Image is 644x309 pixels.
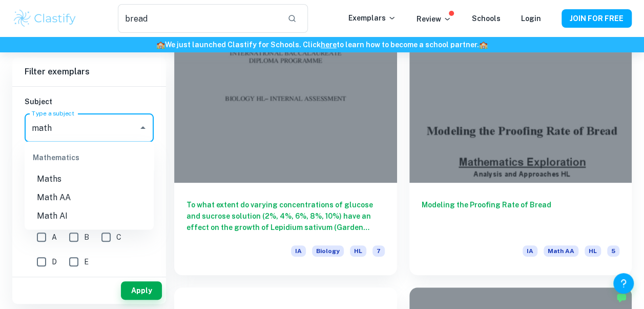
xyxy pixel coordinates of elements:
a: Modeling the Proofing Rate of BreadIAMath AAHL5 [409,15,632,275]
span: 5 [607,245,619,257]
span: E [84,256,89,267]
h6: To what extent do varying concentrations of glucose and sucrose solution (2%, 4%, 6%, 8%, 10%) ha... [186,199,385,233]
img: Clastify logo [12,8,77,29]
li: Math AA [25,188,154,207]
span: HL [350,245,366,257]
span: IA [523,245,537,257]
span: Math AA [544,245,578,257]
button: Close [136,121,150,135]
span: HL [585,245,601,257]
span: IA [291,245,306,257]
input: Search for any exemplars... [118,4,279,33]
a: Schools [472,14,501,23]
span: 🏫 [479,41,488,49]
h6: Filter exemplars [12,57,166,86]
p: Review [417,13,451,25]
div: Mathematics [25,145,154,170]
img: Marked [616,293,627,303]
h6: We just launched Clastify for Schools. Click to learn how to become a school partner. [2,39,642,50]
label: Type a subject [32,109,74,118]
span: B [84,231,89,243]
button: Help and Feedback [613,273,634,294]
li: Maths [25,170,154,188]
button: JOIN FOR FREE [562,9,632,28]
span: Biology [312,245,344,257]
span: 7 [372,245,385,257]
li: Math AI [25,207,154,225]
h6: Modeling the Proofing Rate of Bread [422,199,620,233]
p: Exemplars [348,12,396,24]
span: C [116,231,121,243]
span: D [52,256,57,267]
a: here [321,41,337,49]
a: Login [521,14,541,23]
h6: Subject [25,96,154,107]
span: A [52,231,57,243]
a: To what extent do varying concentrations of glucose and sucrose solution (2%, 4%, 6%, 8%, 10%) ha... [174,15,397,275]
button: Apply [121,281,162,300]
span: 🏫 [156,41,165,49]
